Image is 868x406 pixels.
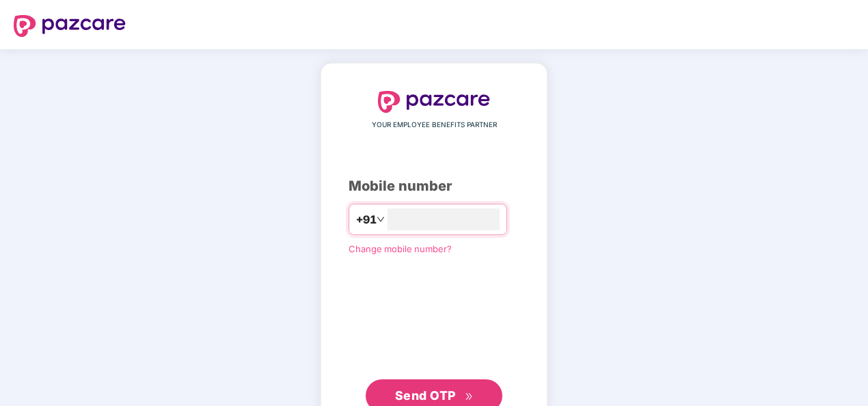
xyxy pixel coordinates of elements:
span: double-right [465,392,474,401]
span: +91 [356,211,377,228]
span: YOUR EMPLOYEE BENEFITS PARTNER [372,120,497,131]
a: Change mobile number? [349,243,452,254]
img: logo [14,15,126,37]
span: Send OTP [395,388,456,403]
div: Mobile number [349,176,519,197]
span: down [377,215,385,224]
img: logo [378,91,490,113]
